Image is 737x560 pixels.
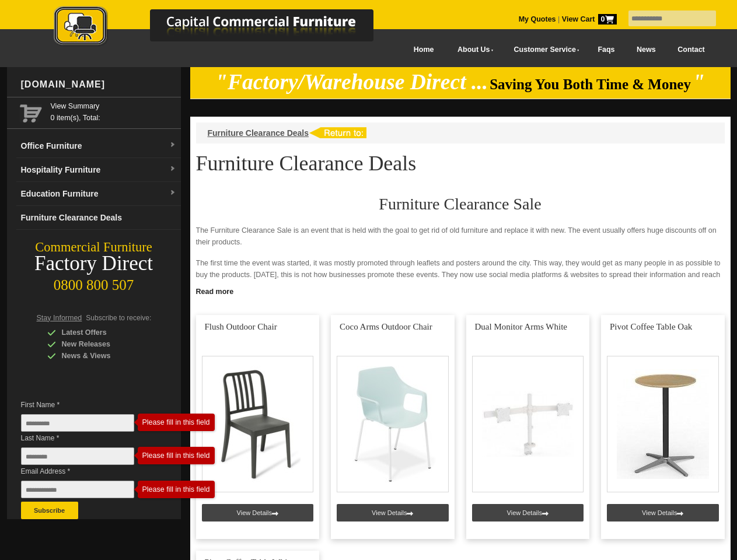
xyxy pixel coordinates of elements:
[560,15,616,23] a: View Cart0
[196,257,725,292] p: The first time the event was started, it was mostly promoted through leaflets and posters around ...
[169,190,176,197] img: dropdown
[21,502,78,519] button: Subscribe
[51,100,176,122] span: 0 item(s), Total:
[309,127,366,138] img: return to
[196,195,725,213] h2: Furniture Clearance Sale
[196,225,725,248] p: The Furniture Clearance Sale is an event that is held with the goal to get rid of old furniture a...
[7,256,181,272] div: Factory Direct
[215,70,488,94] em: "Factory/Warehouse Direct ...
[445,37,501,63] a: About Us
[21,481,134,498] input: Email Address *
[21,447,134,465] input: Last Name *
[16,182,181,206] a: Education Furnituredropdown
[21,432,152,444] span: Last Name *
[598,14,617,24] span: 0
[16,158,181,182] a: Hospitality Furnituredropdown
[22,6,430,48] img: Capital Commercial Furniture Logo
[47,327,158,338] div: Latest Offers
[142,485,210,494] div: Please fill in this field
[519,15,556,23] a: My Quotes
[21,466,152,477] span: Email Address *
[169,142,176,149] img: dropdown
[169,166,176,173] img: dropdown
[208,128,309,138] a: Furniture Clearance Deals
[86,314,151,322] span: Subscribe to receive:
[16,206,181,230] a: Furniture Clearance Deals
[37,314,82,322] span: Stay Informed
[196,152,725,174] h1: Furniture Clearance Deals
[666,37,715,63] a: Contact
[142,418,210,426] div: Please fill in this field
[7,239,181,256] div: Commercial Furniture
[490,76,691,92] span: Saving You Both Time & Money
[190,283,731,297] a: Click to read more
[47,338,158,350] div: New Releases
[21,399,152,411] span: First Name *
[142,452,210,460] div: Please fill in this field
[626,37,666,63] a: News
[562,15,617,23] strong: View Cart
[51,100,176,112] a: View Summary
[47,350,158,362] div: News & Views
[22,6,430,52] a: Capital Commercial Furniture Logo
[21,414,134,432] input: First Name *
[587,37,626,63] a: Faqs
[16,67,181,102] div: [DOMAIN_NAME]
[16,134,181,158] a: Office Furnituredropdown
[501,37,586,63] a: Customer Service
[693,70,705,94] em: "
[7,271,181,293] div: 0800 800 507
